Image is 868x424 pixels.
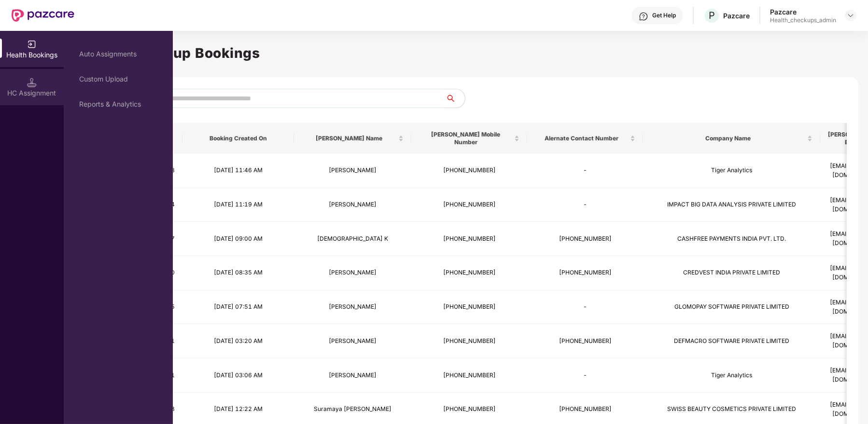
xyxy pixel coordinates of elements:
button: search [445,89,465,108]
td: [PHONE_NUMBER] [411,188,527,222]
td: [PERSON_NAME] [294,154,411,188]
th: Booking Created On [182,123,294,154]
td: IMPACT BIG DATA ANALYSIS PRIVATE LIMITED [643,188,821,222]
td: [PHONE_NUMBER] [411,290,527,325]
span: Alernate Contact Number [535,135,628,142]
td: - [527,290,643,325]
td: [DATE] 11:46 AM [182,154,294,188]
td: - [527,358,643,393]
div: Pazcare [723,11,750,20]
th: Company Name [643,123,821,154]
td: [PHONE_NUMBER] [527,256,643,290]
td: [PERSON_NAME] [294,256,411,290]
div: Reports & Analytics [79,100,157,108]
th: Alernate Contact Number [527,123,643,154]
td: CASHFREE PAYMENTS INDIA PVT. LTD. [643,222,821,256]
span: search [445,95,465,102]
td: [DATE] 11:19 AM [182,188,294,222]
th: Booker Mobile Number [411,123,527,154]
div: Custom Upload [79,75,157,83]
div: Pazcare [770,7,836,16]
td: [DATE] 09:00 AM [182,222,294,256]
td: [PHONE_NUMBER] [411,358,527,393]
td: Tiger Analytics [643,154,821,188]
td: [DATE] 07:51 AM [182,290,294,325]
td: [PHONE_NUMBER] [527,324,643,358]
div: Health_checkups_admin [770,16,836,24]
img: svg+xml;base64,PHN2ZyBpZD0iSGVscC0zMngzMiIgeG1sbnM9Imh0dHA6Ly93d3cudzMub3JnLzIwMDAvc3ZnIiB3aWR0aD... [639,12,648,21]
img: svg+xml;base64,PHN2ZyBpZD0iRHJvcGRvd24tMzJ4MzIiIHhtbG5zPSJodHRwOi8vd3d3LnczLm9yZy8yMDAwL3N2ZyIgd2... [847,12,854,19]
span: P [709,10,715,21]
td: [PERSON_NAME] [294,324,411,358]
td: [PHONE_NUMBER] [411,324,527,358]
td: - [527,154,643,188]
td: [PHONE_NUMBER] [527,222,643,256]
td: DEFMACRO SOFTWARE PRIVATE LIMITED [643,324,821,358]
div: Auto Assignments [79,50,157,58]
h1: Health Checkup Bookings [79,42,853,64]
div: Get Help [652,12,676,19]
th: Booker Name [294,123,411,154]
td: [PHONE_NUMBER] [411,256,527,290]
td: [DATE] 03:20 AM [182,324,294,358]
td: [DATE] 08:35 AM [182,256,294,290]
img: New Pazcare Logo [12,9,74,22]
span: Company Name [651,135,806,142]
td: [PHONE_NUMBER] [411,222,527,256]
td: [PERSON_NAME] [294,358,411,393]
td: CREDVEST INDIA PRIVATE LIMITED [643,256,821,290]
span: [PERSON_NAME] Mobile Number [419,131,512,146]
img: svg+xml;base64,PHN2ZyB3aWR0aD0iMjAiIGhlaWdodD0iMjAiIHZpZXdCb3g9IjAgMCAyMCAyMCIgZmlsbD0ibm9uZSIgeG... [27,40,37,49]
span: [PERSON_NAME] Name [302,135,396,142]
td: [DEMOGRAPHIC_DATA] K [294,222,411,256]
img: svg+xml;base64,PHN2ZyB3aWR0aD0iMTQuNSIgaGVpZ2h0PSIxNC41IiB2aWV3Qm94PSIwIDAgMTYgMTYiIGZpbGw9Im5vbm... [27,78,37,87]
td: GLOMOPAY SOFTWARE PRIVATE LIMITED [643,290,821,325]
td: [PHONE_NUMBER] [411,154,527,188]
td: [PERSON_NAME] [294,290,411,325]
td: - [527,188,643,222]
td: [PERSON_NAME] [294,188,411,222]
td: Tiger Analytics [643,358,821,393]
td: [DATE] 03:06 AM [182,358,294,393]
